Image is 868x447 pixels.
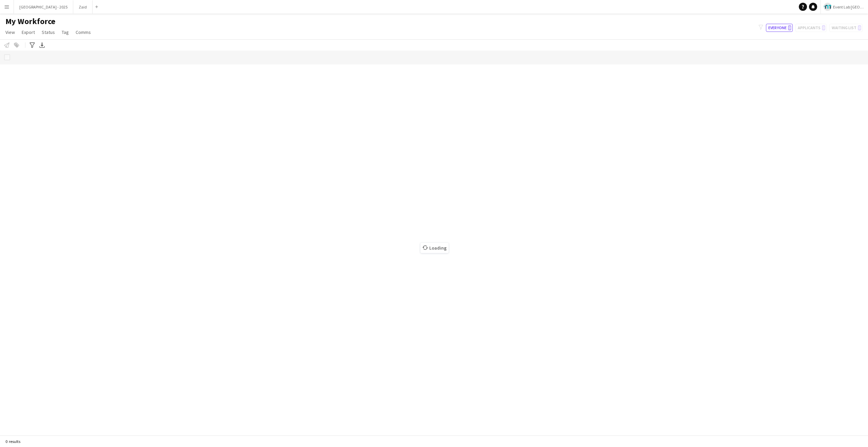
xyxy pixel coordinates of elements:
app-action-btn: Advanced filters [28,41,36,49]
span: Tag [62,29,69,35]
a: Tag [59,28,72,37]
span: 0 [788,25,791,31]
a: Comms [73,28,94,37]
span: Status [42,29,55,35]
img: Logo [824,3,832,11]
span: Export [22,29,35,35]
span: Event Lab [GEOGRAPHIC_DATA] [833,4,865,9]
button: Everyone0 [766,24,793,32]
a: Status [39,28,58,37]
a: Export [19,28,38,37]
a: View [3,28,18,37]
app-action-btn: Export XLSX [38,41,46,49]
span: Comms [76,29,91,35]
span: Loading [420,243,449,253]
span: My Workforce [5,16,55,26]
button: [GEOGRAPHIC_DATA] - 2025 [14,0,73,14]
button: Zaid [73,0,93,14]
span: View [5,29,15,35]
